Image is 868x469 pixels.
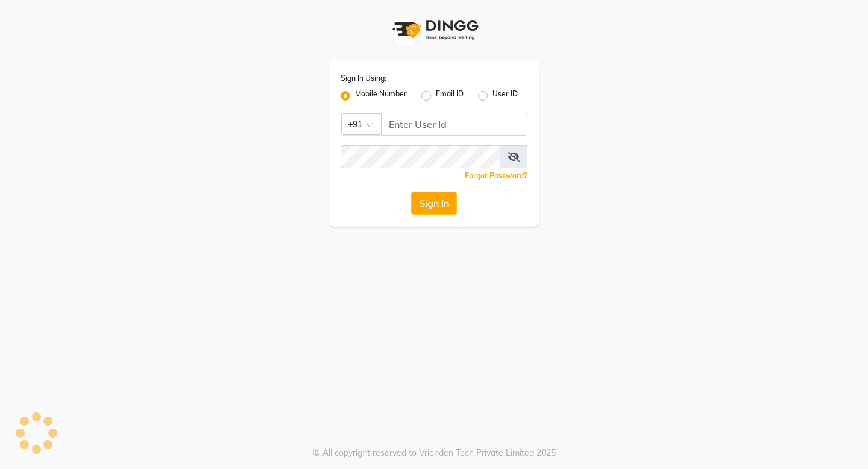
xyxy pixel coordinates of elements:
label: Mobile Number [355,89,407,103]
img: logo1.svg [386,12,482,48]
button: Sign In [411,192,457,215]
label: Email ID [436,89,464,103]
input: Username [341,145,500,168]
input: Username [381,113,527,136]
label: Sign In Using: [341,73,386,84]
label: User ID [492,89,518,103]
a: Forgot Password? [465,171,527,180]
